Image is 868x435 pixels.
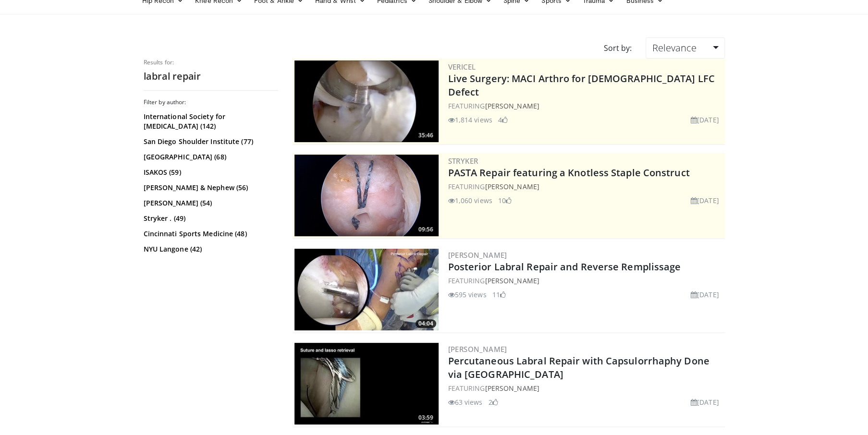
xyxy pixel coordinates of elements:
div: FEATURING [448,276,723,286]
p: Results for: [144,59,278,66]
a: Relevance [646,37,724,59]
li: [DATE] [691,195,719,205]
a: Stryker [448,156,478,166]
a: 35:46 [294,60,439,142]
a: 03:59 [294,343,439,424]
span: 35:46 [416,131,436,140]
li: [DATE] [691,290,719,300]
a: [PERSON_NAME] [448,344,507,354]
img: 9a5278d4-e257-4f4f-9b41-f4ee74b47365.300x170_q85_crop-smart_upscale.jpg [294,343,439,424]
a: PASTA Repair featuring a Knotless Staple Construct [448,166,690,179]
span: 09:56 [416,225,436,234]
li: 1,060 views [448,195,492,205]
li: 4 [498,115,508,125]
a: 04:04 [294,249,439,330]
span: 04:04 [416,319,436,328]
a: [PERSON_NAME] & Nephew (56) [144,183,276,193]
a: [PERSON_NAME] [485,276,539,285]
div: Sort by: [596,37,638,59]
a: [PERSON_NAME] [485,384,539,393]
span: 03:59 [416,413,436,422]
a: [PERSON_NAME] [485,101,539,110]
li: [DATE] [691,397,719,407]
a: NYU Langone (42) [144,244,276,254]
li: [DATE] [691,115,719,125]
a: Posterior Labral Repair and Reverse Remplissage [448,260,681,273]
li: 2 [489,397,498,407]
a: [PERSON_NAME] (54) [144,198,276,208]
span: Relevance [652,41,696,54]
a: Vericel [448,62,476,72]
a: ISAKOS (59) [144,168,276,177]
a: Percutaneous Labral Repair with Capsulorrhaphy Done via [GEOGRAPHIC_DATA] [448,354,709,381]
img: 6440c6e0-ba58-4209-981d-a048b277fbea.300x170_q85_crop-smart_upscale.jpg [294,249,439,330]
li: 10 [498,195,512,205]
div: FEATURING [448,101,723,111]
a: [GEOGRAPHIC_DATA] (68) [144,152,276,162]
h2: labral repair [144,70,278,83]
a: Cincinnati Sports Medicine (48) [144,229,276,239]
div: FEATURING [448,383,723,393]
a: San Diego Shoulder Institute (77) [144,137,276,146]
a: 09:56 [294,155,439,236]
div: FEATURING [448,181,723,192]
img: eb023345-1e2d-4374-a840-ddbc99f8c97c.300x170_q85_crop-smart_upscale.jpg [294,60,439,142]
li: 1,814 views [448,115,492,125]
li: 63 views [448,397,483,407]
a: Stryker . (49) [144,214,276,223]
a: Live Surgery: MACI Arthro for [DEMOGRAPHIC_DATA] LFC Defect [448,72,715,98]
a: [PERSON_NAME] [485,182,539,191]
li: 11 [492,290,506,300]
h3: Filter by author: [144,98,278,106]
a: [PERSON_NAME] [448,250,507,260]
img: 84acc7eb-cb93-455a-a344-5c35427a46c1.png.300x170_q85_crop-smart_upscale.png [294,155,439,236]
li: 595 views [448,290,487,300]
a: International Society for [MEDICAL_DATA] (142) [144,112,276,131]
